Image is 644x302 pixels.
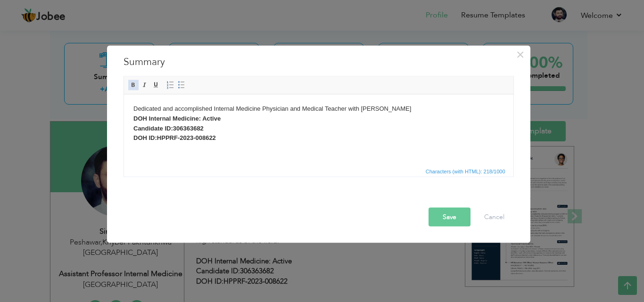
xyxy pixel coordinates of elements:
h3: Summary [124,55,514,69]
a: Bold [128,80,139,90]
a: Insert/Remove Bulleted List [176,80,187,90]
a: Underline [151,80,161,90]
button: Cancel [475,207,514,226]
a: Insert/Remove Numbered List [165,80,175,90]
div: Statistics [424,167,508,175]
button: Save [429,207,471,226]
span: × [516,46,524,63]
span: Characters (with HTML): 218/1000 [424,167,507,175]
button: Close [513,47,528,62]
iframe: Rich Text Editor, summaryEditor [124,94,513,165]
a: Italic [140,80,150,90]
